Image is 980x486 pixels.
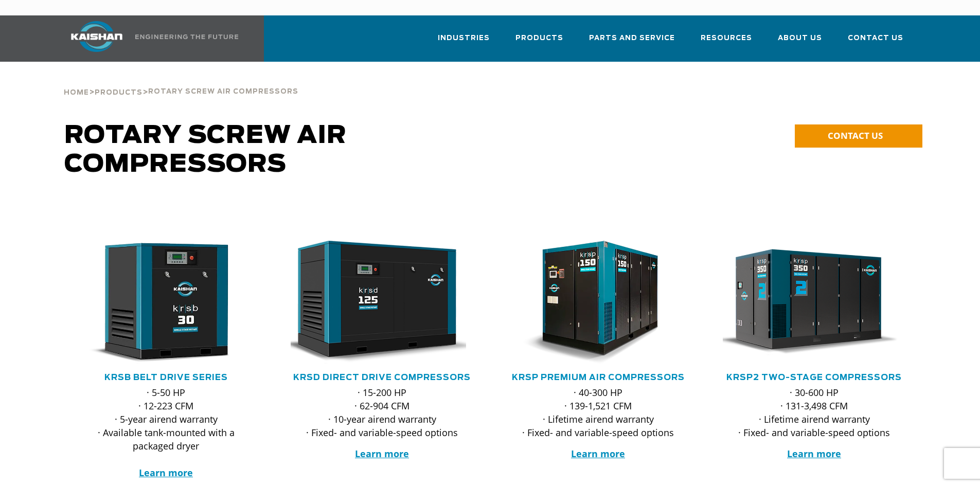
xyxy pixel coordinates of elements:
div: krsp150 [507,241,690,364]
div: krsb30 [75,241,258,364]
a: Parts and Service [589,25,675,60]
a: KRSP Premium Air Compressors [512,373,685,382]
img: krsd125 [283,241,466,364]
span: CONTACT US [828,130,883,141]
a: Home [64,87,89,97]
a: Learn more [139,466,193,479]
span: Contact Us [848,32,903,44]
a: Kaishan USA [58,15,240,62]
span: Industries [438,32,490,44]
a: Learn more [787,447,841,460]
span: About Us [778,32,822,44]
p: · 30-600 HP · 131-3,498 CFM · Lifetime airend warranty · Fixed- and variable-speed options [723,386,906,439]
img: krsb30 [67,241,250,364]
a: KRSD Direct Drive Compressors [293,373,471,382]
a: KRSB Belt Drive Series [104,373,228,382]
a: Resources [701,25,752,60]
a: Products [95,87,142,97]
img: Engineering the future [135,34,238,39]
a: Contact Us [848,25,903,60]
span: Products [95,89,142,96]
img: krsp350 [715,241,898,364]
a: Products [515,25,563,60]
span: Rotary Screw Air Compressors [148,88,298,95]
a: Industries [438,25,490,60]
div: > > [64,62,298,101]
img: krsp150 [499,241,682,364]
p: · 5-50 HP · 12-223 CFM · 5-year airend warranty · Available tank-mounted with a packaged dryer [75,386,258,479]
p: · 40-300 HP · 139-1,521 CFM · Lifetime airend warranty · Fixed- and variable-speed options [507,386,690,439]
p: · 15-200 HP · 62-904 CFM · 10-year airend warranty · Fixed- and variable-speed options [291,386,474,439]
a: KRSP2 Two-Stage Compressors [726,373,902,382]
img: kaishan logo [58,21,135,52]
span: Parts and Service [589,32,675,44]
a: CONTACT US [795,124,922,148]
div: krsp350 [723,241,906,364]
div: krsd125 [291,241,474,364]
a: Learn more [571,447,625,460]
a: About Us [778,25,822,60]
span: Resources [701,32,752,44]
span: Home [64,89,89,96]
span: Rotary Screw Air Compressors [64,123,347,177]
span: Products [515,32,563,44]
a: Learn more [355,447,409,460]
